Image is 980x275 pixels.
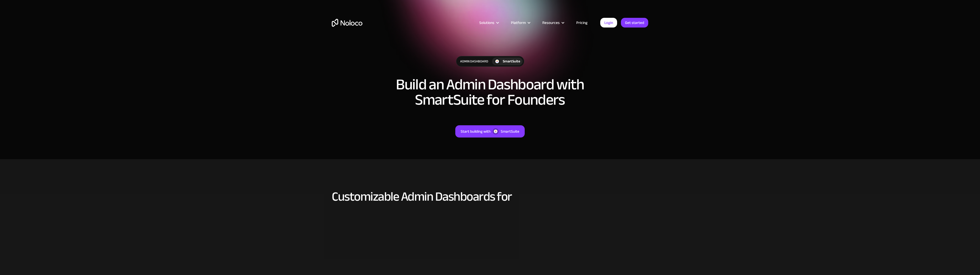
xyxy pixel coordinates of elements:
[570,19,594,26] a: Pricing
[536,19,570,26] div: Resources
[456,56,492,66] div: Admin Dashboard
[473,19,505,26] div: Solutions
[542,19,560,26] div: Resources
[621,18,648,28] a: Get started
[375,77,605,107] h1: Build an Admin Dashboard with SmartSuite for Founders
[332,190,648,203] h2: Customizable Admin Dashboards for
[332,19,362,27] a: home
[455,125,525,137] a: Start building withSmartSuite
[511,19,526,26] div: Platform
[479,19,494,26] div: Solutions
[461,128,491,135] div: Start building with
[501,128,519,135] div: SmartSuite
[600,18,617,28] a: Login
[505,19,536,26] div: Platform
[503,59,520,64] div: SmartSuite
